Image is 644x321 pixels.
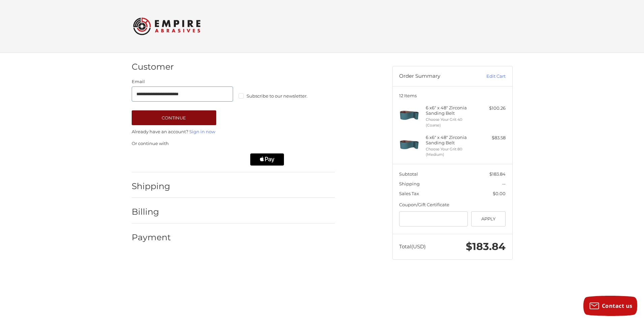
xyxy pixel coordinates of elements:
[132,110,216,125] button: Continue
[247,93,308,99] span: Subscribe to our newsletter.
[426,117,477,128] li: Choose Your Grit 40 (Coarse)
[493,191,506,196] span: $0.00
[399,243,426,250] span: Total (USD)
[479,135,506,141] div: $83.58
[132,181,171,191] h2: Shipping
[479,105,506,112] div: $100.26
[583,296,637,316] button: Contact us
[132,62,174,72] h2: Customer
[399,202,506,208] div: Coupon/Gift Certificate
[471,211,506,226] button: Apply
[399,73,472,80] h3: Order Summary
[472,73,506,80] a: Edit Cart
[132,129,335,135] p: Already have an account?
[426,105,477,116] h4: 6 x 6" x 48" Zirconia Sanding Belt
[466,240,506,253] span: $183.84
[399,181,420,186] span: Shipping
[502,181,506,186] span: --
[399,191,419,196] span: Sales Tax
[189,129,215,134] a: Sign in now
[399,211,468,226] input: Gift Certificate or Coupon Code
[132,232,171,243] h2: Payment
[132,78,233,85] label: Email
[489,171,506,177] span: $183.84
[399,171,418,177] span: Subtotal
[426,135,477,146] h4: 6 x 6" x 48" Zirconia Sanding Belt
[426,146,477,157] li: Choose Your Grit 80 (Medium)
[399,93,506,98] h3: 12 Items
[132,140,335,147] p: Or continue with
[602,302,633,310] span: Contact us
[132,207,171,217] h2: Billing
[133,13,200,39] img: Empire Abrasives
[129,153,183,166] iframe: PayPal-paypal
